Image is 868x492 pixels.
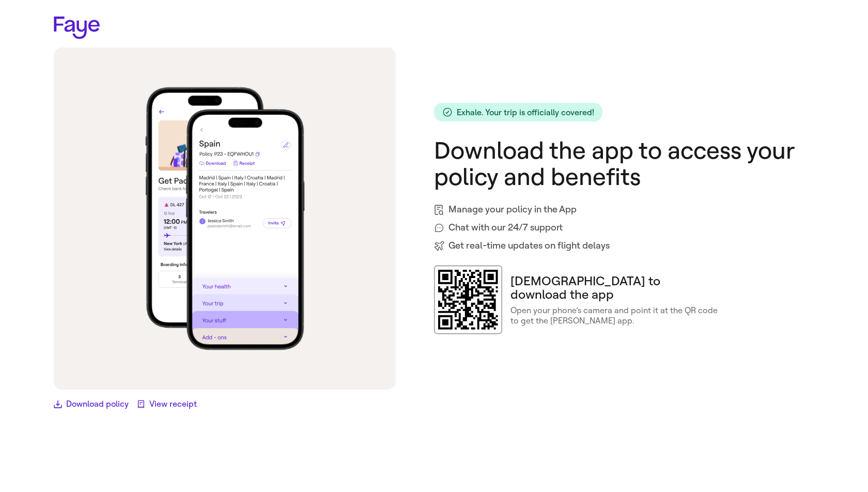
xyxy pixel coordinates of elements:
a: View receipt [137,398,197,410]
h1: Download the app to access your policy and benefits [434,138,814,190]
p: Exhale. Your trip is officially covered! [457,107,594,117]
span: Get real-time updates on flight delays [448,239,610,253]
p: [DEMOGRAPHIC_DATA] to download the app [510,274,719,302]
span: Manage your policy in the App [448,203,577,217]
p: Open your phone’s camera and point it at the QR code to get the [PERSON_NAME] app. [510,305,719,325]
span: Chat with our 24/7 support [448,221,563,235]
a: Download policy [54,398,129,410]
